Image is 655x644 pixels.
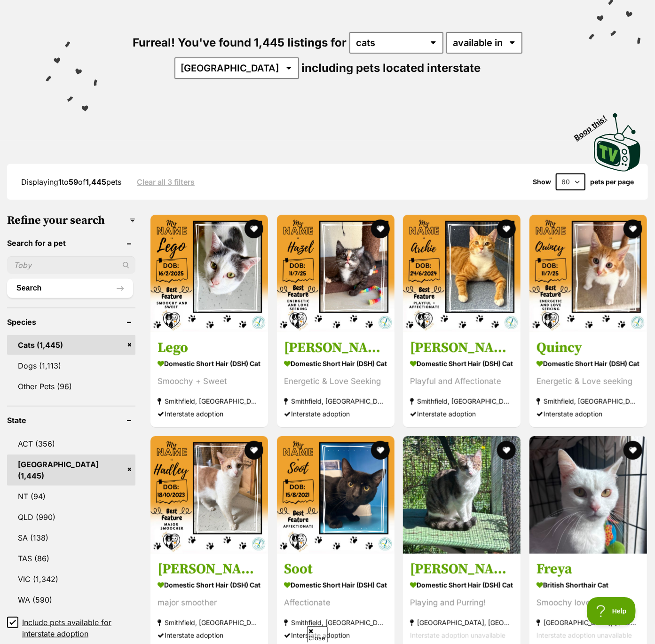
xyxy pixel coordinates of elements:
a: Lego Domestic Short Hair (DSH) Cat Smoochy + Sweet Smithfield, [GEOGRAPHIC_DATA] Interstate adoption [150,332,268,427]
div: Affectionate [284,597,387,609]
span: Show [533,178,551,186]
strong: 1,445 [86,177,106,187]
div: Playful and Affectionate [410,375,513,388]
strong: Domestic Short Hair (DSH) Cat [158,357,261,370]
strong: Domestic Short Hair (DSH) Cat [410,357,513,370]
strong: Smithfield, [GEOGRAPHIC_DATA] [158,616,261,629]
strong: Smithfield, [GEOGRAPHIC_DATA] [410,395,513,408]
div: Energetic & Love seeking [537,375,640,388]
strong: Domestic Short Hair (DSH) Cat [537,357,640,370]
a: ACT (356) [7,434,135,454]
header: Search for a pet [7,239,135,247]
strong: Smithfield, [GEOGRAPHIC_DATA] [537,395,640,408]
img: Soot - Domestic Short Hair (DSH) Cat [277,436,395,554]
header: Species [7,318,135,326]
h3: [PERSON_NAME] [158,560,261,578]
a: Clear all 3 filters [137,178,195,186]
img: Hazel - Domestic Short Hair (DSH) Cat [277,215,395,332]
button: favourite [371,220,389,238]
a: [PERSON_NAME] Domestic Short Hair (DSH) Cat Playful and Affectionate Smithfield, [GEOGRAPHIC_DATA... [403,332,521,427]
strong: 1 [58,177,62,187]
img: Lego - Domestic Short Hair (DSH) Cat [150,215,268,332]
h3: Quincy [537,339,640,357]
a: [PERSON_NAME] Domestic Short Hair (DSH) Cat Energetic & Love Seeking Smithfield, [GEOGRAPHIC_DATA... [277,332,395,427]
span: Furreal! You've found 1,445 listings for [133,36,347,49]
button: favourite [245,220,263,238]
button: favourite [623,441,642,460]
img: PetRescue TV logo [594,113,641,172]
a: Quincy Domestic Short Hair (DSH) Cat Energetic & Love seeking Smithfield, [GEOGRAPHIC_DATA] Inter... [529,332,647,427]
button: Search [7,279,133,298]
div: Interstate adoption [158,408,261,420]
span: Boop this! [573,108,616,142]
div: Energetic & Love Seeking [284,375,387,388]
a: TAS (86) [7,549,135,568]
a: [GEOGRAPHIC_DATA] (1,445) [7,455,135,486]
img: Tommy - Domestic Short Hair (DSH) Cat [403,436,521,554]
label: pets per page [590,178,634,186]
div: Interstate adoption [284,629,387,642]
span: Interstate adoption unavailable [537,631,632,639]
button: favourite [623,220,642,238]
a: VIC (1,342) [7,569,135,589]
strong: Smithfield, [GEOGRAPHIC_DATA] [284,616,387,629]
h3: Soot [284,560,387,578]
strong: Domestic Short Hair (DSH) Cat [158,578,261,592]
button: favourite [497,441,516,460]
button: favourite [371,441,389,460]
h3: Refine your search [7,214,135,227]
span: including pets located interstate [302,61,481,75]
a: Include pets available for interstate adoption [7,617,135,639]
div: Interstate adoption [284,408,387,420]
strong: Domestic Short Hair (DSH) Cat [410,578,513,592]
img: Archie - Domestic Short Hair (DSH) Cat [403,215,521,332]
div: Smoochy + Sweet [158,375,261,388]
iframe: Help Scout Beacon - Open [587,597,636,625]
header: State [7,416,135,424]
span: Close [307,626,328,643]
span: Interstate adoption unavailable [410,631,505,639]
strong: Smithfield, [GEOGRAPHIC_DATA] [284,395,387,408]
div: Interstate adoption [537,408,640,420]
img: Freya - British Shorthair Cat [529,436,647,554]
span: Displaying to of pets [21,177,121,187]
div: Interstate adoption [158,629,261,642]
input: Toby [7,256,135,274]
strong: Domestic Short Hair (DSH) Cat [284,357,387,370]
div: Interstate adoption [410,408,513,420]
button: favourite [497,220,516,238]
h3: Lego [158,339,261,357]
strong: [GEOGRAPHIC_DATA], [GEOGRAPHIC_DATA] [537,616,640,629]
h3: Freya [537,560,640,578]
div: Playing and Purring! [410,597,513,609]
strong: British Shorthair Cat [537,578,640,592]
h3: [PERSON_NAME] [410,560,513,578]
strong: [GEOGRAPHIC_DATA], [GEOGRAPHIC_DATA] [410,616,513,629]
a: SA (138) [7,528,135,548]
a: QLD (990) [7,507,135,527]
h3: [PERSON_NAME] [284,339,387,357]
a: NT (94) [7,487,135,506]
button: favourite [245,441,263,460]
h3: [PERSON_NAME] [410,339,513,357]
a: WA (590) [7,590,135,610]
img: Hadley - Domestic Short Hair (DSH) Cat [150,436,268,554]
strong: 59 [69,177,78,187]
strong: Smithfield, [GEOGRAPHIC_DATA] [158,395,261,408]
span: Include pets available for interstate adoption [22,617,135,639]
div: Smoochy love bug 🩷 [537,597,640,609]
img: Quincy - Domestic Short Hair (DSH) Cat [529,215,647,332]
a: Other Pets (96) [7,377,135,396]
a: Cats (1,445) [7,335,135,355]
div: major smoother [158,597,261,609]
strong: Domestic Short Hair (DSH) Cat [284,578,387,592]
a: Boop this! [594,105,641,173]
a: Dogs (1,113) [7,356,135,376]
